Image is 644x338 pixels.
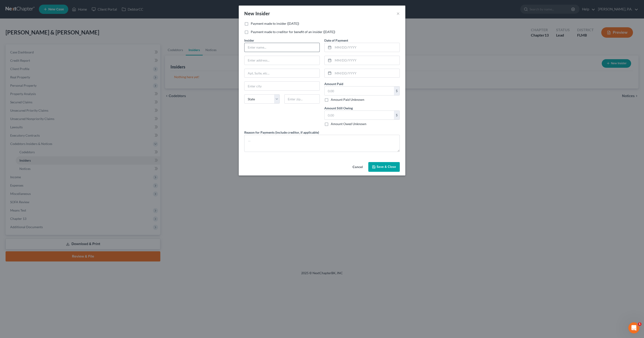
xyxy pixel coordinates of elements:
label: Payment made to creditor for benefit of an insider ([DATE]) [251,30,335,34]
label: Payment made to insider ([DATE]) [251,21,299,26]
input: Enter zip... [284,94,320,104]
label: Reason for Payments (include creditor, if applicable) [244,130,319,135]
iframe: Intercom live chat [628,322,639,333]
label: Amount Paid Unknown [331,97,364,102]
div: $ [394,86,399,95]
input: Apt, Suite, etc... [245,69,319,78]
span: 1 [638,322,641,326]
label: Date of Payment [324,38,348,43]
input: MM/DD/YYYY [333,56,399,65]
label: Amount Paid [324,81,343,86]
input: Enter city [245,82,319,90]
span: Insider [244,38,254,42]
span: New [244,11,254,16]
input: Enter address... [245,56,319,65]
span: Save & Close [377,165,396,169]
input: 0.00 [325,111,394,120]
span: Insider [255,11,270,16]
button: Save & Close [368,162,400,172]
input: MM/DD/YYYY [333,43,399,52]
div: $ [394,111,399,120]
input: Enter name... [245,43,319,52]
button: Cancel [349,163,366,172]
label: Amount Still Owing [324,106,353,111]
input: MM/DD/YYYY [333,69,399,78]
label: Amount Owed Unknown [331,122,366,126]
button: × [396,11,400,16]
input: 0.00 [325,86,394,95]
